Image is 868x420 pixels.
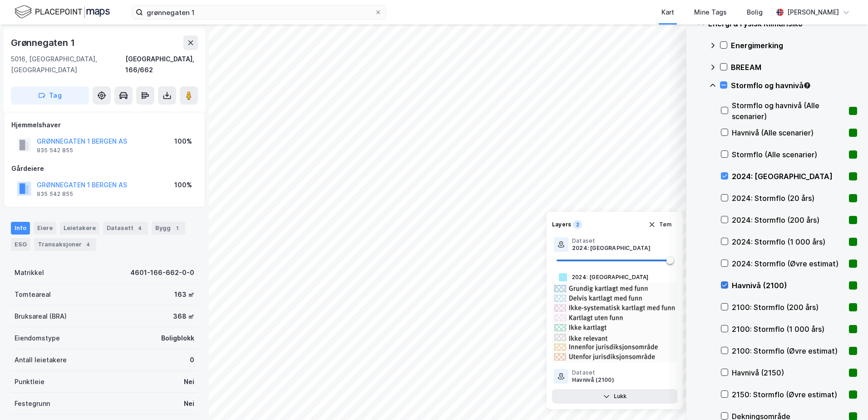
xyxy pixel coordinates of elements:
[15,289,51,300] div: Tomteareal
[11,120,197,130] div: Hjemmelshaver
[732,324,845,335] div: 2100: Stormflo (1 000 års)
[15,376,44,387] div: Punktleie
[732,345,845,356] div: 2100: Stormflo (Øvre estimat)
[731,62,857,73] div: BREEAM
[552,221,571,228] div: Layers
[174,289,194,300] div: 163 ㎡
[732,236,845,247] div: 2024: Stormflo (1 000 års)
[174,136,192,147] div: 100%
[732,171,845,182] div: 2024: [GEOGRAPHIC_DATA]
[572,237,651,245] div: Dataset
[173,311,194,322] div: 368 ㎡
[747,7,763,18] div: Bolig
[143,5,375,19] input: Søk på adresse, matrikkel, gårdeiere, leietakere eller personer
[731,80,857,91] div: Stormflo og havnivå
[84,240,93,249] div: 4
[37,190,73,198] div: 935 542 855
[60,222,99,235] div: Leietakere
[552,389,677,404] button: Lukk
[661,7,674,18] div: Kart
[642,217,677,232] button: Tøm
[732,302,845,313] div: 2100: Stormflo (200 års)
[15,355,67,365] div: Antall leietakere
[572,245,651,252] div: 2024: [GEOGRAPHIC_DATA]
[15,267,44,278] div: Matrikkel
[15,398,50,409] div: Festegrunn
[11,86,89,105] button: Tag
[184,398,194,409] div: Nei
[787,7,839,18] div: [PERSON_NAME]
[34,222,56,235] div: Eiere
[11,222,30,235] div: Info
[15,333,60,344] div: Eiendomstype
[15,311,67,322] div: Bruksareal (BRA)
[732,389,845,400] div: 2150: Stormflo (Øvre estimat)
[190,355,194,365] div: 0
[161,333,194,344] div: Boligblokk
[732,149,845,160] div: Stormflo (Alle scenarier)
[173,224,182,233] div: 1
[803,81,811,90] div: Tooltip anchor
[572,376,614,384] div: Havnivå (2100)
[174,180,192,190] div: 100%
[732,280,845,291] div: Havnivå (2100)
[135,224,144,233] div: 4
[732,193,845,204] div: 2024: Stormflo (20 års)
[184,376,194,387] div: Nei
[572,369,614,376] div: Dataset
[11,35,76,50] div: Grønnegaten 1
[152,222,185,235] div: Bygg
[732,127,845,138] div: Havnivå (Alle scenarier)
[103,222,148,235] div: Datasett
[125,54,198,75] div: [GEOGRAPHIC_DATA], 166/662
[694,7,727,18] div: Mine Tags
[130,267,194,278] div: 4601-166-662-0-0
[11,54,125,75] div: 5016, [GEOGRAPHIC_DATA], [GEOGRAPHIC_DATA]
[572,274,649,281] div: 2024: [GEOGRAPHIC_DATA]
[732,100,845,122] div: Stormflo og havnivå (Alle scenarier)
[11,163,197,174] div: Gårdeiere
[823,376,868,420] iframe: Chat Widget
[732,367,845,378] div: Havnivå (2150)
[732,258,845,269] div: 2024: Stormflo (Øvre estimat)
[37,147,73,154] div: 935 542 855
[15,4,110,20] img: logo.f888ab2527a4732fd821a326f86c7f29.svg
[732,215,845,225] div: 2024: Stormflo (200 års)
[573,220,582,229] div: 2
[731,40,857,51] div: Energimerking
[34,238,96,251] div: Transaksjoner
[11,238,30,251] div: ESG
